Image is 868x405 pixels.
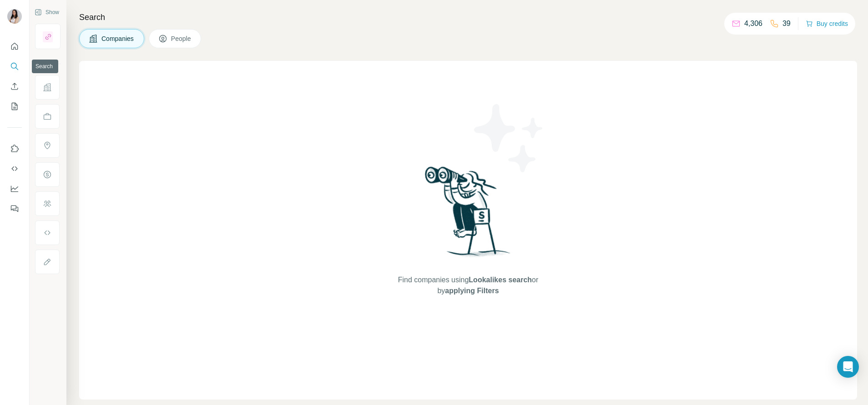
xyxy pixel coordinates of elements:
span: People [171,34,192,43]
button: Enrich CSV [7,78,22,95]
button: Show [28,5,66,19]
button: My lists [7,98,22,115]
img: Avatar [7,9,22,24]
span: Companies [101,34,135,43]
img: Surfe Illustration - Woman searching with binoculars [421,164,515,265]
button: Dashboard [7,180,22,197]
button: Use Surfe on LinkedIn [7,140,22,157]
button: Buy credits [806,17,848,30]
span: Lookalikes search [469,276,532,284]
button: Use Surfe API [7,160,22,177]
img: Surfe Illustration - Stars [468,97,550,179]
button: Feedback [7,200,22,217]
button: Search [7,58,22,75]
p: 39 [782,18,791,29]
button: Quick start [7,38,22,55]
span: Find companies using or by [395,275,541,296]
div: Open Intercom Messenger [837,356,859,378]
h4: Search [79,11,857,24]
p: 4,306 [744,18,762,29]
span: applying Filters [445,287,499,295]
